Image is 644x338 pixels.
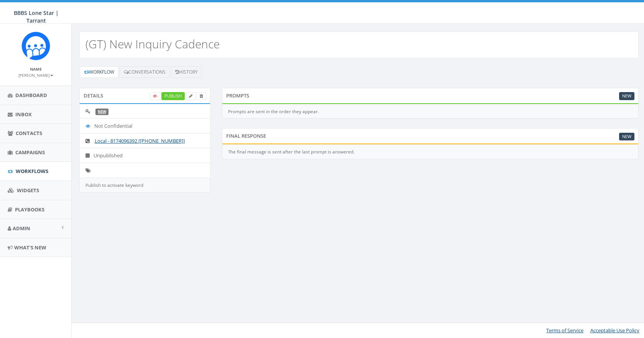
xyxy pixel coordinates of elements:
div: Details [79,88,210,103]
span: Inbox [15,111,32,118]
span: Admin [13,225,30,232]
div: Prompts [222,88,639,103]
a: Conversations [120,66,170,78]
a: History [171,66,202,78]
span: Contacts [16,130,42,137]
div: The final message is sent after the last prompt is answered. [222,145,639,159]
li: Not Confidential [80,118,210,134]
a: Terms of Service [546,327,583,334]
img: Rally_Corp_Icon_1.png [21,31,50,60]
a: Acceptable Use Policy [590,327,639,334]
small: [PERSON_NAME] [18,73,53,78]
a: Local - 8174096392 [[PHONE_NUMBER]] [95,137,185,144]
a: New [619,133,634,141]
span: Workflows [16,168,48,175]
span: Campaigns [15,149,45,156]
div: Prompts are sent in the order they appear. [222,104,639,119]
a: Publish [161,92,185,100]
a: New [619,92,634,100]
small: Name [30,66,42,72]
h2: (GT) New Inquiry Cadence [85,38,220,50]
a: New [98,109,106,114]
a: [PERSON_NAME] [18,71,53,78]
span: Dashboard [15,92,47,99]
a: Workflow [80,66,118,78]
span: Playbooks [15,206,44,213]
div: Final Response [222,128,639,143]
li: Unpublished [80,148,210,163]
span: Widgets [17,187,39,194]
span: BBBS Lone Star | Tarrant [14,9,59,24]
span: What's New [14,244,46,251]
div: Publish to activate keyword [79,178,210,193]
